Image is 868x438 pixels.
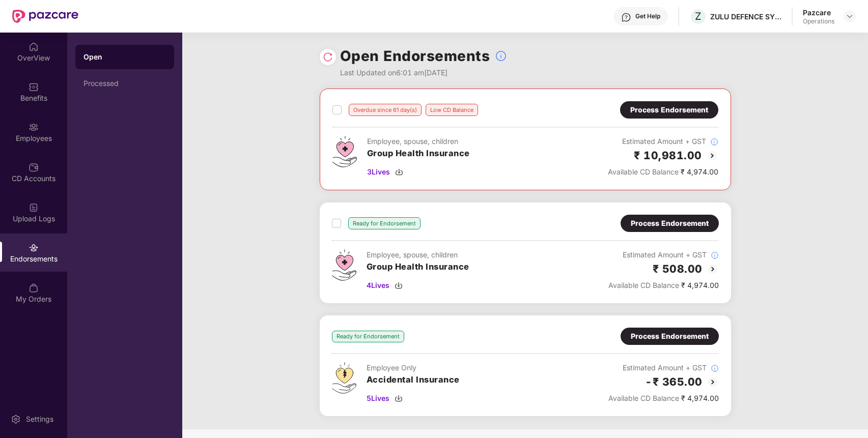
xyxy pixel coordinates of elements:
div: Estimated Amount + GST [608,362,719,373]
img: svg+xml;base64,PHN2ZyBpZD0iSG9tZSIgeG1sbnM9Imh0dHA6Ly93d3cudzMub3JnLzIwMDAvc3ZnIiB3aWR0aD0iMjAiIG... [29,42,39,52]
img: svg+xml;base64,PHN2ZyBpZD0iVXBsb2FkX0xvZ3MiIGRhdGEtbmFtZT0iVXBsb2FkIExvZ3MiIHhtbG5zPSJodHRwOi8vd3... [29,202,39,213]
h2: ₹ 508.00 [653,260,703,277]
img: svg+xml;base64,PHN2ZyBpZD0iTXlfT3JkZXJzIiBkYXRhLW5hbWU9Ik15IE9yZGVycyIgeG1sbnM9Imh0dHA6Ly93d3cudz... [29,283,39,293]
img: svg+xml;base64,PHN2ZyBpZD0iQmFjay0yMHgyMCIgeG1sbnM9Imh0dHA6Ly93d3cudzMub3JnLzIwMDAvc3ZnIiB3aWR0aD... [706,150,718,162]
span: 4 Lives [367,280,389,291]
span: 3 Lives [367,166,390,178]
img: svg+xml;base64,PHN2ZyBpZD0iRHJvcGRvd24tMzJ4MzIiIHhtbG5zPSJodHRwOi8vd3d3LnczLm9yZy8yMDAwL3N2ZyIgd2... [846,12,854,20]
img: svg+xml;base64,PHN2ZyBpZD0iSGVscC0zMngzMiIgeG1sbnM9Imh0dHA6Ly93d3cudzMub3JnLzIwMDAvc3ZnIiB3aWR0aD... [621,12,631,22]
div: Process Endorsement [630,104,708,115]
img: svg+xml;base64,PHN2ZyBpZD0iRW5kb3JzZW1lbnRzIiB4bWxucz0iaHR0cDovL3d3dy53My5vcmcvMjAwMC9zdmciIHdpZH... [29,243,39,253]
h3: Accidental Insurance [367,373,460,387]
h3: Group Health Insurance [367,147,470,160]
div: Employee Only [367,362,460,373]
div: Estimated Amount + GST [608,249,719,260]
img: svg+xml;base64,PHN2ZyBpZD0iRG93bmxvYWQtMzJ4MzIiIHhtbG5zPSJodHRwOi8vd3d3LnczLm9yZy8yMDAwL3N2ZyIgd2... [395,281,403,289]
div: ₹ 4,974.00 [608,166,718,178]
img: svg+xml;base64,PHN2ZyBpZD0iQmVuZWZpdHMiIHhtbG5zPSJodHRwOi8vd3d3LnczLm9yZy8yMDAwL3N2ZyIgd2lkdGg9Ij... [29,82,39,92]
div: ₹ 4,974.00 [608,280,719,291]
h3: Group Health Insurance [367,260,469,274]
div: Open [83,52,166,62]
img: svg+xml;base64,PHN2ZyBpZD0iQmFjay0yMHgyMCIgeG1sbnM9Imh0dHA6Ly93d3cudzMub3JnLzIwMDAvc3ZnIiB3aWR0aD... [707,263,719,275]
h2: ₹ 10,981.00 [634,147,702,164]
div: Process Endorsement [631,218,709,229]
img: svg+xml;base64,PHN2ZyB4bWxucz0iaHR0cDovL3d3dy53My5vcmcvMjAwMC9zdmciIHdpZHRoPSI0Ny43MTQiIGhlaWdodD... [332,136,357,167]
div: Pazcare [803,8,834,17]
div: Overdue since 61 day(s) [349,104,422,116]
img: svg+xml;base64,PHN2ZyB4bWxucz0iaHR0cDovL3d3dy53My5vcmcvMjAwMC9zdmciIHdpZHRoPSI0Ny43MTQiIGhlaWdodD... [332,249,356,281]
span: Z [695,10,702,22]
img: svg+xml;base64,PHN2ZyBpZD0iUmVsb2FkLTMyeDMyIiB4bWxucz0iaHR0cDovL3d3dy53My5vcmcvMjAwMC9zdmciIHdpZH... [323,52,333,62]
img: New Pazcare Logo [12,10,78,23]
div: Low CD Balance [426,104,478,116]
img: svg+xml;base64,PHN2ZyBpZD0iRG93bmxvYWQtMzJ4MzIiIHhtbG5zPSJodHRwOi8vd3d3LnczLm9yZy8yMDAwL3N2ZyIgd2... [395,394,403,402]
img: svg+xml;base64,PHN2ZyBpZD0iRG93bmxvYWQtMzJ4MzIiIHhtbG5zPSJodHRwOi8vd3d3LnczLm9yZy8yMDAwL3N2ZyIgd2... [395,168,403,176]
div: Operations [803,17,834,25]
h2: -₹ 365.00 [645,373,703,390]
div: Ready for Endorsement [332,331,404,342]
div: Employee, spouse, children [367,136,470,147]
img: svg+xml;base64,PHN2ZyBpZD0iRW1wbG95ZWVzIiB4bWxucz0iaHR0cDovL3d3dy53My5vcmcvMjAwMC9zdmciIHdpZHRoPS... [29,122,39,132]
img: svg+xml;base64,PHN2ZyBpZD0iQmFjay0yMHgyMCIgeG1sbnM9Imh0dHA6Ly93d3cudzMub3JnLzIwMDAvc3ZnIiB3aWR0aD... [707,376,719,388]
img: svg+xml;base64,PHN2ZyB4bWxucz0iaHR0cDovL3d3dy53My5vcmcvMjAwMC9zdmciIHdpZHRoPSI0OS4zMjEiIGhlaWdodD... [332,362,356,394]
span: Available CD Balance [608,167,679,176]
div: ₹ 4,974.00 [608,393,719,404]
img: svg+xml;base64,PHN2ZyBpZD0iSW5mb18tXzMyeDMyIiBkYXRhLW5hbWU9IkluZm8gLSAzMngzMiIgeG1sbnM9Imh0dHA6Ly... [711,364,719,372]
span: Available CD Balance [608,394,679,402]
div: Settings [23,414,57,424]
span: Available CD Balance [608,281,679,289]
div: ZULU DEFENCE SYSTEM PRIVATE LIMITED [710,12,781,21]
img: svg+xml;base64,PHN2ZyBpZD0iSW5mb18tXzMyeDMyIiBkYXRhLW5hbWU9IkluZm8gLSAzMngzMiIgeG1sbnM9Imh0dHA6Ly... [711,251,719,259]
img: svg+xml;base64,PHN2ZyBpZD0iU2V0dGluZy0yMHgyMCIgeG1sbnM9Imh0dHA6Ly93d3cudzMub3JnLzIwMDAvc3ZnIiB3aW... [11,414,21,424]
span: 5 Lives [367,393,389,404]
div: Last Updated on 6:01 am[DATE] [340,67,508,78]
img: svg+xml;base64,PHN2ZyBpZD0iQ0RfQWNjb3VudHMiIGRhdGEtbmFtZT0iQ0QgQWNjb3VudHMiIHhtbG5zPSJodHRwOi8vd3... [29,162,39,172]
img: svg+xml;base64,PHN2ZyBpZD0iSW5mb18tXzMyeDMyIiBkYXRhLW5hbWU9IkluZm8gLSAzMngzMiIgeG1sbnM9Imh0dHA6Ly... [495,50,507,62]
div: Processed [83,79,166,87]
div: Estimated Amount + GST [608,136,718,147]
img: svg+xml;base64,PHN2ZyBpZD0iSW5mb18tXzMyeDMyIiBkYXRhLW5hbWU9IkluZm8gLSAzMngzMiIgeG1sbnM9Imh0dHA6Ly... [710,138,718,146]
div: Ready for Endorsement [348,217,421,229]
div: Get Help [635,12,660,20]
div: Employee, spouse, children [367,249,469,260]
div: Process Endorsement [631,331,709,342]
h1: Open Endorsements [340,45,490,67]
